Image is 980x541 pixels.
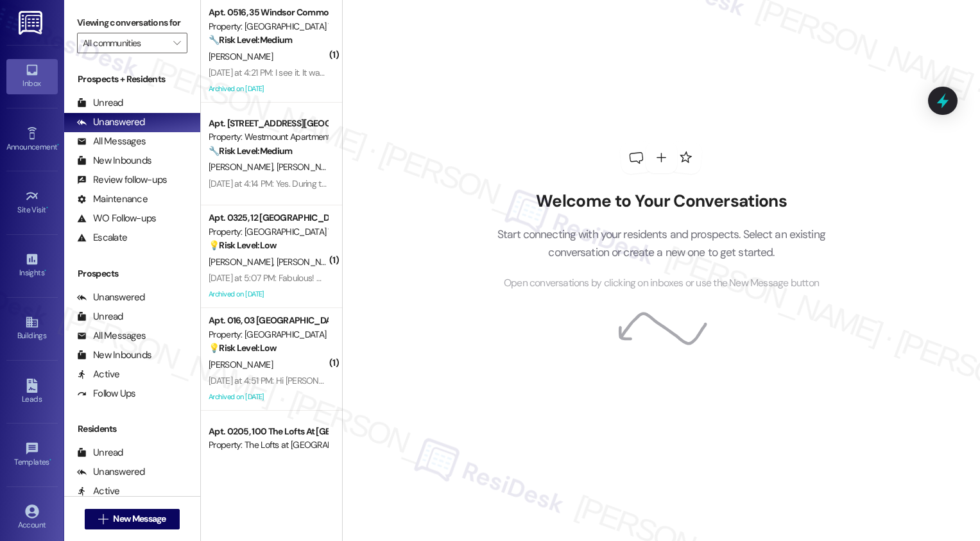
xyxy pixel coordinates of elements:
[209,425,327,438] div: Apt. 0205, 100 The Lofts At [GEOGRAPHIC_DATA]
[6,501,58,535] a: Account
[504,275,819,291] span: Open conversations by clicking on inboxes or use the New Message button
[6,248,58,283] a: Insights •
[77,387,136,400] div: Follow Ups
[77,231,127,245] div: Escalate
[209,161,277,173] span: [PERSON_NAME]
[44,266,46,275] span: •
[46,203,48,212] span: •
[209,272,463,284] div: [DATE] at 5:07 PM: Fabulous! When does the pool close for humans?
[77,193,148,206] div: Maintenance
[6,59,58,94] a: Inbox
[64,73,200,86] div: Prospects + Residents
[6,438,58,472] a: Templates •
[64,267,200,280] div: Prospects
[477,191,845,212] h2: Welcome to Your Conversations
[64,422,200,436] div: Residents
[209,438,327,452] div: Property: The Lofts at [GEOGRAPHIC_DATA]
[77,368,120,381] div: Active
[209,342,277,354] strong: 💡 Risk Level: Low
[77,116,145,129] div: Unanswered
[19,11,45,35] img: ResiDesk Logo
[209,6,327,19] div: Apt. 0516, 35 Windsor Commons Townhomes
[276,161,340,173] span: [PERSON_NAME]
[209,225,327,239] div: Property: [GEOGRAPHIC_DATA] Townhomes
[209,130,327,144] div: Property: Westmount Apartments
[77,13,187,33] label: Viewing conversations for
[477,225,845,262] p: Start connecting with your residents and prospects. Select an existing conversation or create a n...
[209,211,327,225] div: Apt. 0325, 12 [GEOGRAPHIC_DATA] Townhomes
[209,117,327,130] div: Apt. [STREET_ADDRESS][GEOGRAPHIC_DATA] Homes
[77,348,151,362] div: New Inbounds
[77,212,156,225] div: WO Follow-ups
[209,256,277,268] span: [PERSON_NAME]
[77,291,145,304] div: Unanswered
[209,328,327,341] div: Property: [GEOGRAPHIC_DATA]
[77,485,120,498] div: Active
[209,375,575,386] div: [DATE] at 4:51 PM: Hi [PERSON_NAME] ! I will ask [DATE], no have not ask them them about that yet .
[207,81,329,97] div: Archived on [DATE]
[209,67,473,78] div: [DATE] at 4:21 PM: I see it. It was a green check and status is completed.
[207,389,329,405] div: Archived on [DATE]
[209,239,277,251] strong: 💡 Risk Level: Low
[276,256,340,268] span: [PERSON_NAME]
[6,375,58,409] a: Leads
[209,314,327,327] div: Apt. 016, 03 [GEOGRAPHIC_DATA]
[209,51,273,62] span: [PERSON_NAME]
[6,311,58,346] a: Buildings
[83,33,167,53] input: All communities
[209,145,292,157] strong: 🔧 Risk Level: Medium
[77,310,123,323] div: Unread
[49,456,51,465] span: •
[77,154,151,167] div: New Inbounds
[209,359,273,370] span: [PERSON_NAME]
[77,96,123,110] div: Unread
[77,446,123,459] div: Unread
[85,509,180,529] button: New Message
[209,20,327,33] div: Property: [GEOGRAPHIC_DATA] Townhomes
[173,38,180,48] i: 
[209,34,292,46] strong: 🔧 Risk Level: Medium
[57,141,59,150] span: •
[113,512,166,526] span: New Message
[77,329,146,343] div: All Messages
[98,514,108,524] i: 
[77,135,146,148] div: All Messages
[207,286,329,302] div: Archived on [DATE]
[77,465,145,479] div: Unanswered
[6,185,58,220] a: Site Visit •
[77,173,167,187] div: Review follow-ups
